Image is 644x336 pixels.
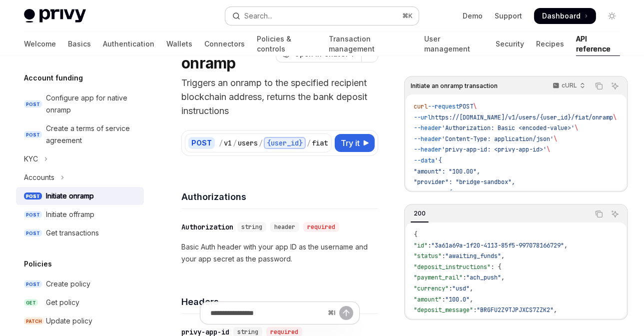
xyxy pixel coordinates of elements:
p: cURL [562,81,577,89]
div: Configure app for native onramp [46,92,138,116]
span: Try it [341,137,360,149]
span: "amount" [414,295,442,303]
a: Recipes [536,32,564,56]
span: "id" [414,241,428,249]
div: Initiate onramp [46,190,94,202]
div: required [303,222,339,232]
div: fiat [312,138,328,148]
span: POST [24,280,42,288]
a: GETGet policy [16,293,144,311]
div: / [259,138,263,148]
span: : [428,241,431,249]
span: "100.0" [445,295,470,303]
span: 'Authorization: Basic <encoded-value>' [442,124,575,132]
div: {user_id} [264,137,306,149]
a: Demo [463,11,483,21]
a: Wallets [166,32,192,56]
span: "source": { [414,189,452,197]
span: ⌘ K [402,12,413,20]
span: "BRGFU2Z9TJPJXCS7ZZK2" [477,306,554,314]
span: , [547,317,550,325]
span: , [470,284,473,292]
span: --request [428,102,459,110]
span: "provider": "bridge-sandbox", [414,178,515,186]
span: \ [547,145,550,153]
h4: Authorizations [181,190,378,203]
div: Authorization [181,222,233,232]
span: POST [24,211,42,218]
span: POST [459,102,473,110]
img: light logo [24,9,86,23]
span: --header [414,135,442,143]
a: API reference [576,32,620,56]
span: 'privy-app-id: <privy-app-id>' [442,145,547,153]
p: Basic Auth header with your app ID as the username and your app secret as the password. [181,241,378,265]
span: : [487,317,491,325]
a: POSTCreate a terms of service agreement [16,119,144,149]
div: v1 [224,138,232,148]
span: , [470,295,473,303]
div: Create policy [46,278,90,290]
span: "11223344556677" [491,317,547,325]
span: PATCH [24,317,44,325]
span: --url [414,113,431,121]
button: Copy the contents from the code block [593,207,606,220]
div: Update policy [46,315,92,327]
span: , [501,273,505,281]
a: User management [424,32,484,56]
span: : [442,252,445,260]
button: Toggle dark mode [604,8,620,24]
div: POST [188,137,215,149]
span: , [564,241,568,249]
span: \ [613,113,617,121]
span: --header [414,124,442,132]
div: Initiate offramp [46,208,94,220]
span: : { [491,263,501,271]
div: / [219,138,223,148]
div: / [307,138,311,148]
button: Ask AI [609,79,622,92]
span: : [442,295,445,303]
span: \ [575,124,578,132]
a: POSTGet transactions [16,224,144,242]
span: "usd" [452,284,470,292]
a: Transaction management [329,32,412,56]
span: "payment_rail" [414,273,463,281]
div: 200 [411,207,429,219]
h4: Headers [181,295,378,308]
span: : [463,273,466,281]
span: POST [24,100,42,108]
a: Dashboard [534,8,596,24]
span: "3a61a69a-1f20-4113-85f5-997078166729" [431,241,564,249]
div: users [238,138,258,148]
span: "deposit_message" [414,306,473,314]
span: curl [414,102,428,110]
span: , [501,252,505,260]
span: \ [473,102,477,110]
div: KYC [24,153,38,165]
span: : [473,306,477,314]
button: Send message [339,305,353,319]
span: POST [24,192,42,200]
button: Ask AI [609,207,622,220]
span: "amount": "100.00", [414,167,480,175]
span: "status" [414,252,442,260]
button: Try it [335,134,375,152]
span: "bank_account_number" [414,317,487,325]
a: Policies & controls [257,32,317,56]
span: "awaiting_funds" [445,252,501,260]
h5: Account funding [24,72,83,84]
span: : [449,284,452,292]
span: Initiate an onramp transaction [411,82,498,90]
a: Basics [68,32,91,56]
button: cURL [547,77,590,94]
span: POST [24,229,42,237]
a: POSTInitiate onramp [16,187,144,205]
a: Connectors [204,32,245,56]
span: "deposit_instructions" [414,263,491,271]
button: Toggle KYC section [16,150,144,168]
a: POSTInitiate offramp [16,205,144,223]
span: , [554,306,557,314]
button: Copy the contents from the code block [593,79,606,92]
a: Security [496,32,524,56]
